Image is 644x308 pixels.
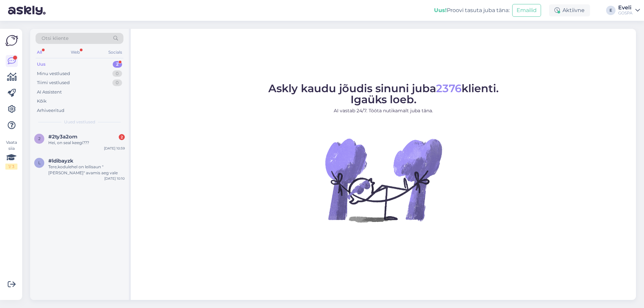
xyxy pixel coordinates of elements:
[48,140,125,146] div: Hei, on seal keegi???
[104,146,125,151] div: [DATE] 10:59
[618,5,633,10] div: Eveli
[512,4,541,17] button: Emailid
[38,160,41,165] span: l
[36,48,43,57] div: All
[618,10,633,16] div: GOSPA
[112,70,122,77] div: 0
[37,89,62,96] div: AI Assistent
[268,107,499,114] p: AI vastab 24/7. Tööta nutikamalt juba täna.
[64,119,95,125] span: Uued vestlused
[268,82,499,106] span: Askly kaudu jõudis sinuni juba klienti. Igaüks loeb.
[5,34,18,47] img: Askly Logo
[436,82,462,95] span: 2376
[48,164,125,176] div: Tere,kodulehel on leilisaun "[PERSON_NAME]" avamis aeg vale
[37,79,70,86] div: Tiimi vestlused
[48,158,73,164] span: #ldibayzk
[37,61,46,68] div: Uus
[112,79,122,86] div: 0
[434,6,509,14] div: Proovi tasuta juba täna:
[42,35,68,42] span: Otsi kliente
[113,61,122,68] div: 2
[549,4,590,16] div: Aktiivne
[37,98,47,105] div: Kõik
[48,134,77,140] span: #2ty3a2om
[606,6,615,15] div: E
[107,48,123,57] div: Socials
[37,107,64,114] div: Arhiveeritud
[119,134,125,140] div: 2
[618,5,640,16] a: EveliGOSPA
[5,164,17,170] div: 1 / 3
[5,139,17,170] div: Vaata siia
[38,136,41,141] span: 2
[69,48,81,57] div: Web
[104,176,125,181] div: [DATE] 10:10
[434,7,447,13] b: Uus!
[323,120,444,240] img: No Chat active
[37,70,70,77] div: Minu vestlused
